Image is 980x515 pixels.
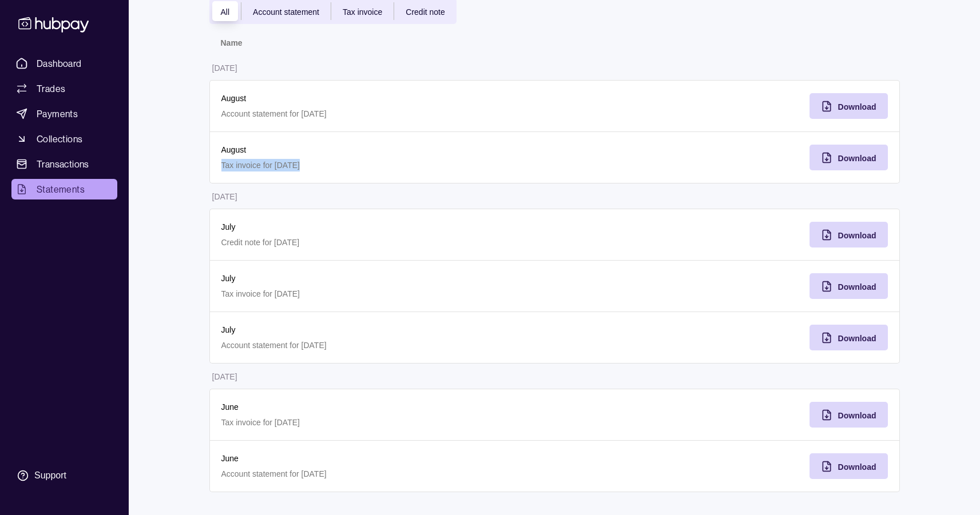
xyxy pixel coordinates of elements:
span: Trades [37,82,65,95]
p: July [221,324,543,336]
button: Download [810,222,888,247]
p: Tax invoice for [DATE] [221,416,543,429]
a: Statements [11,179,117,199]
a: Payments [11,103,117,124]
span: Dashboard [37,57,82,70]
p: Account statement for [DATE] [221,339,543,352]
p: [DATE] [212,372,237,381]
span: Download [838,411,876,420]
p: August [221,92,543,105]
p: June [221,401,543,413]
span: Credit note [406,7,445,17]
span: Download [838,282,876,292]
span: Download [838,154,876,163]
a: Transactions [11,154,117,174]
p: July [221,272,543,285]
span: Download [838,334,876,343]
a: Dashboard [11,53,117,74]
button: Download [810,325,888,350]
p: July [221,221,543,233]
button: Download [810,453,888,479]
a: Trades [11,78,117,99]
p: Credit note for [DATE] [221,236,543,249]
p: August [221,143,543,156]
p: Account statement for [DATE] [221,107,543,120]
button: Download [810,93,888,119]
div: Support [34,469,66,482]
p: [DATE] [212,63,237,73]
span: Tax invoice [343,7,382,17]
p: June [221,452,543,465]
p: Name [221,38,243,47]
a: Collections [11,129,117,149]
span: Statements [37,182,85,196]
span: Download [838,462,876,472]
button: Download [810,273,888,299]
span: Collections [37,132,82,146]
span: Payments [37,107,78,121]
a: Support [11,464,117,488]
button: Download [810,402,888,428]
p: Tax invoice for [DATE] [221,159,543,171]
span: All [221,7,230,17]
span: Account statement [253,7,319,17]
button: Download [810,145,888,170]
span: Transactions [37,157,89,171]
span: Download [838,231,876,240]
span: Download [838,102,876,111]
p: Tax invoice for [DATE] [221,288,543,300]
p: [DATE] [212,192,237,201]
p: Account statement for [DATE] [221,468,543,480]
